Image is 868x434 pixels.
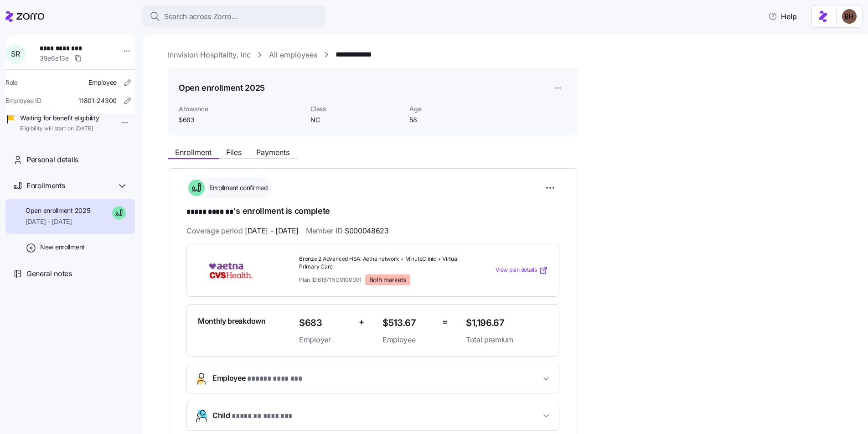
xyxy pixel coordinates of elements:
[212,410,292,422] span: Child
[5,78,18,87] span: Role
[842,9,857,24] img: c3c218ad70e66eeb89914ccc98a2927c
[88,78,117,87] span: Employee
[496,266,548,275] a: View plan details
[442,315,448,329] span: =
[198,315,266,327] span: Monthly breakdown
[207,183,268,192] span: Enrollment confirmed
[175,149,212,156] span: Enrollment
[142,5,325,27] button: Search across Zorro...
[26,206,90,215] span: Open enrollment 2025
[212,372,302,385] span: Employee
[345,225,389,237] span: S000048623
[299,276,362,284] span: Plan ID: 61671NC0100001
[310,104,402,114] span: Class
[164,11,238,22] span: Search across Zorro...
[256,149,289,156] span: Payments
[382,315,435,331] span: $513.67
[198,260,263,281] img: Aetna CVS Health
[369,276,406,284] span: Both markets
[409,104,501,114] span: Age
[179,115,303,124] span: $683
[299,315,351,331] span: $683
[20,114,99,123] span: Waiting for benefit eligibility
[269,49,317,61] a: All employees
[26,154,78,165] span: Personal details
[186,225,299,237] span: Coverage period
[179,104,303,114] span: Allowance
[20,125,99,133] span: Eligibility will start on [DATE]
[359,315,364,329] span: +
[761,7,804,26] button: Help
[26,180,65,191] span: Enrollments
[245,225,299,237] span: [DATE] - [DATE]
[496,266,537,274] span: View plan details
[78,96,117,105] span: 11801-24300
[306,225,389,237] span: Member ID
[40,243,85,252] span: New enrollment
[5,96,41,105] span: Employee ID
[40,54,69,63] span: 39e6e13e
[466,334,548,346] span: Total premium
[186,205,559,218] h1: 's enrollment is complete
[26,268,72,279] span: General notes
[310,115,402,124] span: NC
[299,255,459,271] span: Bronze 2 Advanced HSA: Aetna network + MinuteClinic + Virtual Primary Care
[768,11,797,22] span: Help
[11,50,20,57] span: S R
[409,115,501,124] span: 58
[382,334,435,346] span: Employee
[299,334,351,346] span: Employer
[226,149,242,156] span: Files
[168,49,251,61] a: Innvision Hospitality, Inc
[179,82,265,93] h1: Open enrollment 2025
[26,217,90,226] span: [DATE] - [DATE]
[466,315,548,331] span: $1,196.67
